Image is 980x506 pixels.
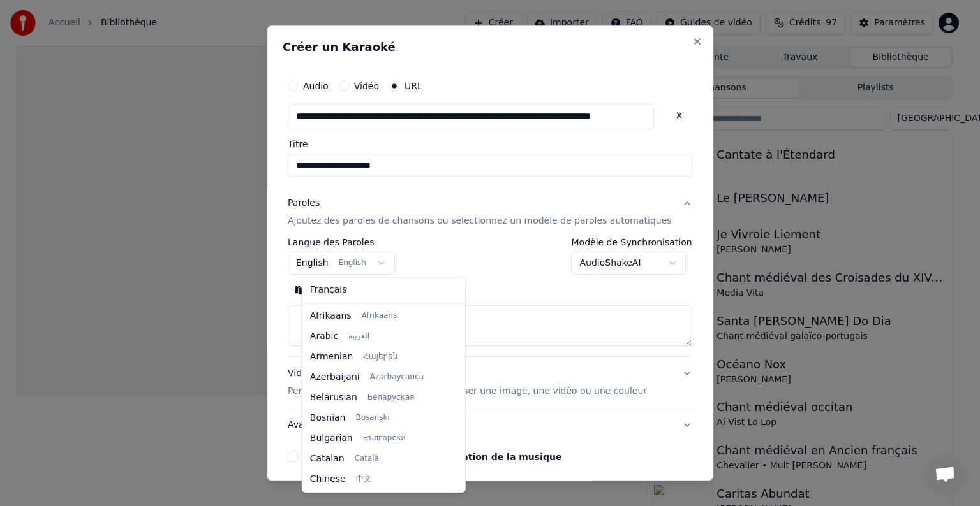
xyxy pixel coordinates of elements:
span: Armenian [310,351,353,363]
span: Беларуская [367,393,415,403]
span: Հայերեն [363,352,397,362]
span: العربية [348,331,369,342]
span: Afrikaans [362,311,397,321]
span: Български [363,433,406,444]
span: Català [355,454,379,464]
span: Azerbaijani [310,371,360,384]
span: Bosnian [310,412,346,424]
span: Chinese [310,473,346,486]
span: Belarusian [310,391,357,404]
span: Azərbaycanca [370,372,424,382]
span: Arabic [310,330,338,343]
span: Bosanski [355,413,389,423]
span: Bulgarian [310,432,353,445]
span: Français [310,284,347,296]
span: 中文 [356,474,371,484]
span: Afrikaans [310,310,352,322]
span: Catalan [310,452,345,465]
